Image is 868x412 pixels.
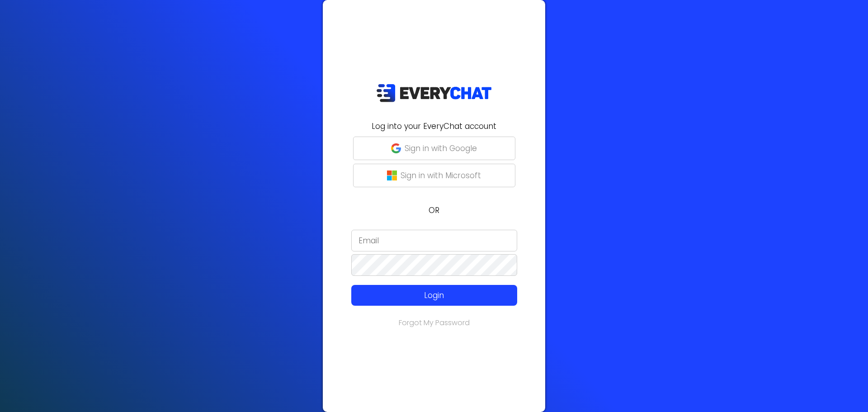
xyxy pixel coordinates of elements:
[368,289,500,301] p: Login
[401,170,481,181] p: Sign in with Microsoft
[351,230,517,251] input: Email
[328,204,540,216] p: OR
[399,317,470,328] a: Forgot My Password
[328,120,540,132] h2: Log into your EveryChat account
[405,142,477,154] p: Sign in with Google
[351,285,517,306] button: Login
[376,84,492,102] img: EveryChat_logo_dark.png
[353,164,515,187] button: Sign in with Microsoft
[387,170,397,180] img: microsoft-logo.png
[391,143,401,153] img: google-g.png
[353,137,515,160] button: Sign in with Google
